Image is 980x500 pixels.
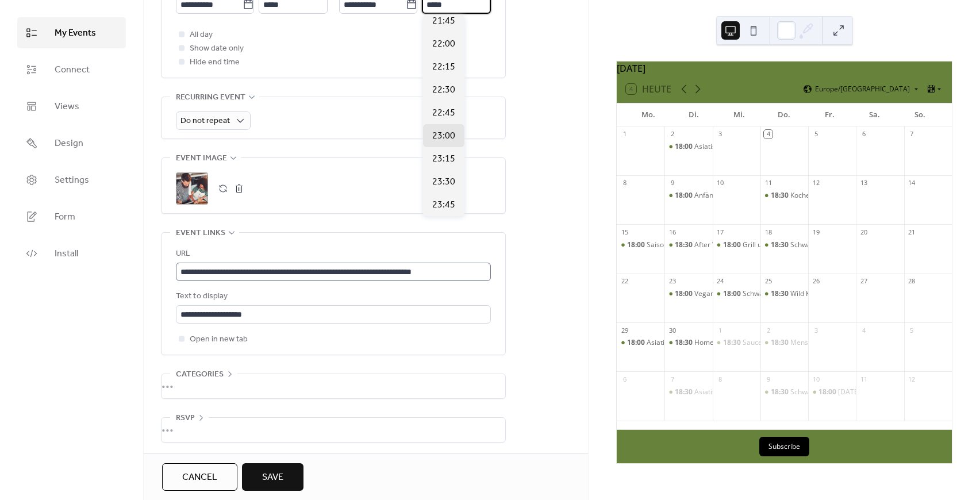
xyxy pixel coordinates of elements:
[859,326,868,334] div: 4
[675,289,694,299] span: 18:00
[620,179,629,187] div: 8
[897,103,943,126] div: So.
[812,326,820,334] div: 3
[675,387,694,397] span: 18:30
[620,228,629,236] div: 15
[162,463,237,491] button: Cancel
[432,198,455,212] span: 23:45
[859,228,868,236] div: 20
[694,387,761,397] div: Asiatischer Kochkurs
[908,130,916,139] div: 7
[764,277,773,286] div: 25
[647,240,773,250] div: Saisonales Fingerfood (inkl. 2 Cocktails)
[176,152,227,166] span: Event image
[790,338,950,348] div: Mens Kitchen - Männer brutzeln, Frauen genießen
[771,191,790,201] span: 18:30
[723,289,743,299] span: 18:00
[713,338,760,348] div: Saucen, Fonds & Dips
[675,240,694,250] span: 18:30
[432,14,455,28] span: 21:45
[815,86,910,93] span: Europe/[GEOGRAPHIC_DATA]
[694,338,779,348] div: Homemade Burger No 1.0
[760,387,808,397] div: Schwäbischer Kochkurs
[716,130,725,139] div: 3
[671,103,717,126] div: Di.
[617,240,664,250] div: Saisonales Fingerfood (inkl. 2 Cocktails)
[55,210,75,224] span: Form
[694,289,754,299] div: Vegan um die Welt
[17,54,126,85] a: Connect
[190,28,213,42] span: All day
[55,247,78,261] span: Install
[859,179,868,187] div: 13
[716,375,725,383] div: 8
[432,106,455,120] span: 22:45
[808,387,856,397] div: Friday Night - Streetfood
[812,179,820,187] div: 12
[17,17,126,48] a: My Events
[760,338,808,348] div: Mens Kitchen - Männer brutzeln, Frauen genießen
[668,130,677,139] div: 2
[190,56,240,70] span: Hide end time
[812,130,820,139] div: 5
[760,240,808,250] div: Schwäbischer Grillkurs
[764,375,773,383] div: 9
[432,60,455,74] span: 22:15
[180,113,230,129] span: Do not repeat
[760,191,808,201] div: Kochen wie in Italien No. 2
[764,130,773,139] div: 4
[713,289,760,299] div: Schwäbischer Grillkurs
[838,387,919,397] div: [DATE] Night - Streetfood
[807,103,852,126] div: Fr.
[55,26,96,40] span: My Events
[432,175,455,189] span: 23:30
[617,338,664,348] div: Asiatischer Kochkurs
[908,228,916,236] div: 21
[55,100,79,114] span: Views
[760,289,808,299] div: Wild Kochkurs
[620,375,629,383] div: 6
[17,201,126,232] a: Form
[908,277,916,286] div: 28
[762,103,807,126] div: Do.
[176,91,245,105] span: Recurring event
[17,91,126,122] a: Views
[908,326,916,334] div: 5
[694,240,729,250] div: After Work
[743,338,812,348] div: Saucen, Fonds & Dips
[716,277,725,286] div: 24
[764,326,773,334] div: 2
[812,375,820,383] div: 10
[764,228,773,236] div: 18
[55,63,90,77] span: Connect
[908,179,916,187] div: 14
[647,338,713,348] div: Asiatischer Kochkurs
[17,238,126,269] a: Install
[771,338,790,348] span: 18:30
[176,226,225,240] span: Event links
[743,289,816,299] div: Schwäbischer Grillkurs
[176,247,489,261] div: URL
[668,179,677,187] div: 9
[664,387,712,397] div: Asiatischer Kochkurs
[859,277,868,286] div: 27
[176,290,489,303] div: Text to display
[713,240,760,250] div: Grill und Bier Abend für Männer
[620,130,629,139] div: 1
[694,142,761,152] div: Asiatischer Kochkurs
[176,368,224,382] span: Categories
[620,277,629,286] div: 22
[790,289,835,299] div: Wild Kochkurs
[852,103,898,126] div: Sa.
[55,174,89,187] span: Settings
[790,191,924,201] div: Kochen wie in [GEOGRAPHIC_DATA] No. 2
[627,240,647,250] span: 18:00
[664,338,712,348] div: Homemade Burger No 1.0
[675,191,694,201] span: 18:00
[723,240,743,250] span: 18:00
[432,37,455,51] span: 22:00
[432,83,455,97] span: 22:30
[182,471,217,484] span: Cancel
[818,387,838,397] span: 18:00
